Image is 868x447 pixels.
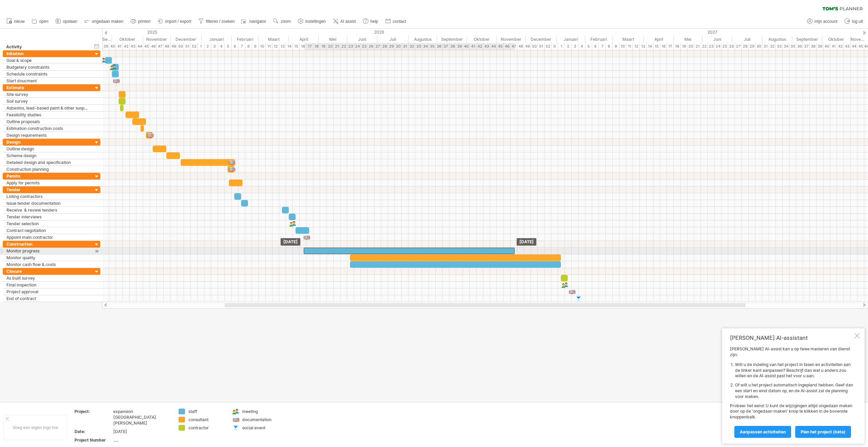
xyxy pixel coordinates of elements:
[6,91,89,98] div: Site survey
[63,19,77,24] span: opslaan
[347,36,377,43] div: Juni 2026
[334,43,340,50] div: 21
[6,282,89,288] div: Final inspection
[538,43,545,50] div: 51
[164,43,170,50] div: 48
[259,43,266,50] div: 10
[740,429,786,434] span: Aanpassen activiteiten
[443,43,449,50] div: 37
[113,437,170,443] div: .....
[6,118,89,125] div: Outline proposals
[708,43,715,50] div: 23
[490,43,497,50] div: 44
[306,43,313,50] div: 17
[660,43,667,50] div: 16
[393,19,406,24] span: contact
[402,43,408,50] div: 31
[749,43,755,50] div: 29
[843,17,865,26] a: log uit
[687,43,694,50] div: 20
[524,43,531,50] div: 49
[742,43,749,50] div: 28
[6,173,89,179] div: Pemits
[6,78,89,84] div: Start doucment
[232,43,238,50] div: 6
[177,43,184,50] div: 50
[6,132,89,138] div: Design requirements
[252,43,259,50] div: 9
[188,425,226,431] div: contractor
[674,43,681,50] div: 18
[531,43,538,50] div: 50
[585,36,613,43] div: Februari 2027
[701,43,708,50] div: 22
[242,409,279,414] div: meeting
[30,17,50,26] a: open
[6,295,89,302] div: End of contract
[558,43,565,50] div: 1
[170,43,177,50] div: 49
[801,429,846,434] span: Plan het project (bèta)
[6,254,89,261] div: Monitor quality
[320,43,327,50] div: 19
[449,43,456,50] div: 38
[188,417,226,423] div: consultant
[272,43,279,50] div: 12
[6,84,89,91] div: Estimate
[197,17,237,26] a: filteren / zoeken
[204,43,211,50] div: 2
[305,19,326,24] span: instellingen
[94,248,100,255] div: scroll naar activiteit
[525,36,557,43] div: December 2026
[408,36,437,43] div: Augustus 2026
[6,214,89,220] div: Tender interviews
[732,36,762,43] div: Juli 2027
[6,105,89,111] div: Asbestos, lead-based paint & other suspect materials
[188,409,226,414] div: staff
[667,43,674,50] div: 17
[735,362,853,379] li: Wilt u de indeling van het project in fasen en activiteiten aan de linker kant aanpassen? Beschri...
[437,36,467,43] div: September 2026
[436,43,443,50] div: 36
[138,19,151,24] span: printen
[619,43,626,50] div: 10
[822,36,851,43] div: Oktober 2027
[102,43,109,50] div: 39
[823,43,830,50] div: 40
[232,36,259,43] div: Februari 2026
[606,43,613,50] div: 8
[776,43,783,50] div: 33
[289,36,319,43] div: April 2026
[6,268,89,275] div: Closure
[14,19,24,24] span: nieuw
[626,43,633,50] div: 11
[674,36,702,43] div: Mei 2027
[184,43,191,50] div: 51
[238,43,245,50] div: 7
[504,43,511,50] div: 46
[6,248,89,254] div: Monitor progress
[170,36,202,43] div: December 2025
[6,193,89,200] div: Listing contractors
[296,17,328,26] a: instellingen
[202,29,557,36] div: 2026
[415,43,422,50] div: 33
[592,43,599,50] div: 6
[579,43,585,50] div: 4
[653,43,660,50] div: 15
[6,288,89,295] div: Project approval
[6,227,89,234] div: Contract negotiation
[313,43,320,50] div: 18
[259,36,289,43] div: Maart 2026
[810,43,817,50] div: 38
[6,125,89,132] div: Estimation construction costs
[370,19,378,24] span: help
[361,43,368,50] div: 25
[74,409,112,414] div: Project:
[789,43,796,50] div: 35
[497,36,525,43] div: November 2026
[456,43,463,50] div: 39
[795,426,851,438] a: Plan het project (bèta)
[6,241,89,247] div: Construction
[6,139,89,145] div: Design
